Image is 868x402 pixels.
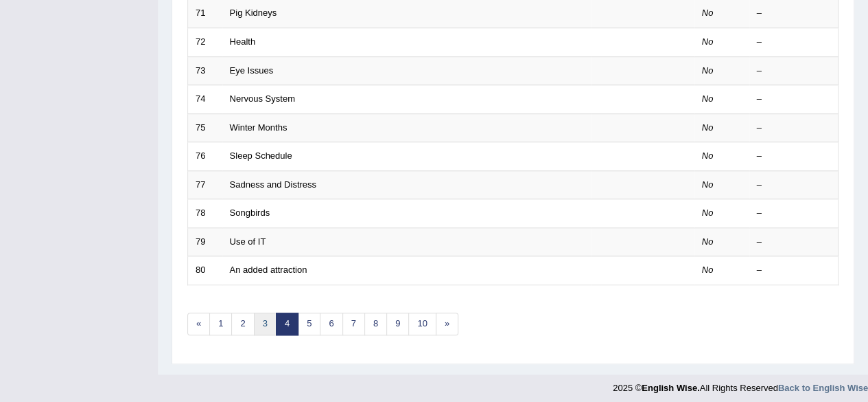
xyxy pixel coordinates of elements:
a: Sadness and Distress [230,179,316,190]
a: Back to English Wise [778,383,868,393]
a: » [436,313,458,335]
a: Nervous System [230,93,295,104]
a: 2 [231,313,254,335]
a: 6 [320,313,342,335]
td: 73 [188,56,222,85]
strong: English Wise. [642,383,699,393]
em: No [702,265,714,275]
a: 4 [276,313,298,335]
td: 78 [188,199,222,228]
td: 74 [188,85,222,114]
div: – [757,36,831,49]
a: An added attraction [230,265,307,275]
em: No [702,179,714,190]
div: – [757,207,831,220]
div: – [757,150,831,163]
a: Eye Issues [230,65,274,76]
a: Pig Kidneys [230,8,277,18]
a: 7 [342,313,365,335]
em: No [702,208,714,218]
td: 77 [188,170,222,199]
a: 1 [209,313,232,335]
a: Sleep Schedule [230,150,292,161]
a: « [187,313,210,335]
div: – [757,264,831,277]
a: 8 [364,313,387,335]
td: 72 [188,27,222,56]
a: Use of IT [230,236,266,247]
em: No [702,93,714,104]
em: No [702,8,714,18]
em: No [702,36,714,47]
a: 5 [298,313,320,335]
em: No [702,236,714,247]
a: Songbirds [230,208,270,218]
div: 2025 © All Rights Reserved [613,375,868,394]
a: 9 [386,313,409,335]
a: Health [230,36,256,47]
a: 10 [408,313,436,335]
div: – [757,65,831,78]
td: 80 [188,256,222,285]
td: 79 [188,227,222,256]
div: – [757,236,831,249]
a: 3 [254,313,277,335]
div: – [757,179,831,192]
td: 75 [188,113,222,142]
div: – [757,7,831,20]
div: – [757,93,831,106]
em: No [702,150,714,161]
em: No [702,65,714,76]
div: – [757,122,831,135]
a: Winter Months [230,122,288,133]
em: No [702,122,714,133]
td: 76 [188,142,222,171]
